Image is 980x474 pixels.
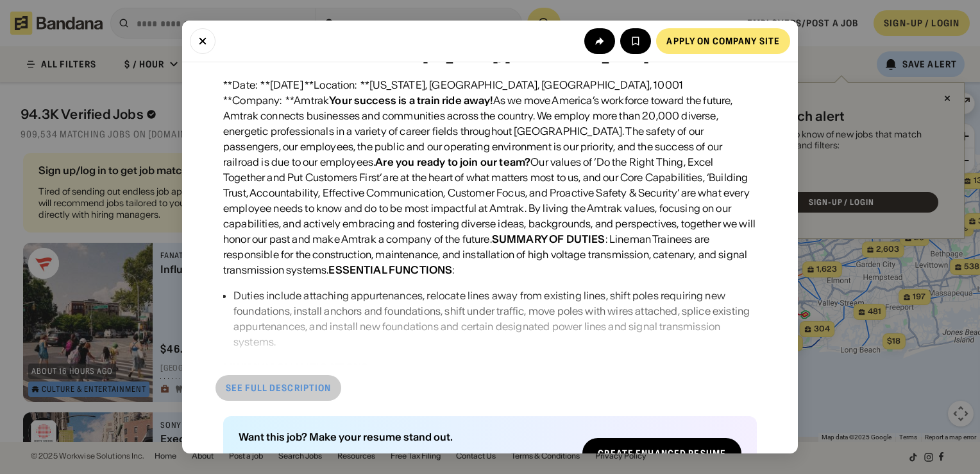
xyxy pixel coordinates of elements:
[190,28,215,54] button: Close
[492,233,605,245] div: SUMMARY OF DUTIES
[223,77,757,277] div: **Date: **[DATE] **Location: **[US_STATE], [GEOGRAPHIC_DATA], [GEOGRAPHIC_DATA], 10001 **Company:...
[328,263,452,276] div: ESSENTIAL FUNCTIONS
[223,361,369,374] div: MINIMUM QUALIFICATIONS
[226,383,331,392] div: See full description
[329,94,493,107] div: Your success is a train ride away!
[375,155,530,168] div: Are you ready to join our team?
[239,432,572,442] div: Want this job? Make your resume stand out.
[282,452,301,464] b: free
[666,37,780,46] div: Apply on company site
[223,360,371,375] div: :
[233,288,757,349] div: Duties include attaching appurtenances, relocate lines away from existing lines, shift poles requ...
[598,449,726,458] div: Create Enhanced Resume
